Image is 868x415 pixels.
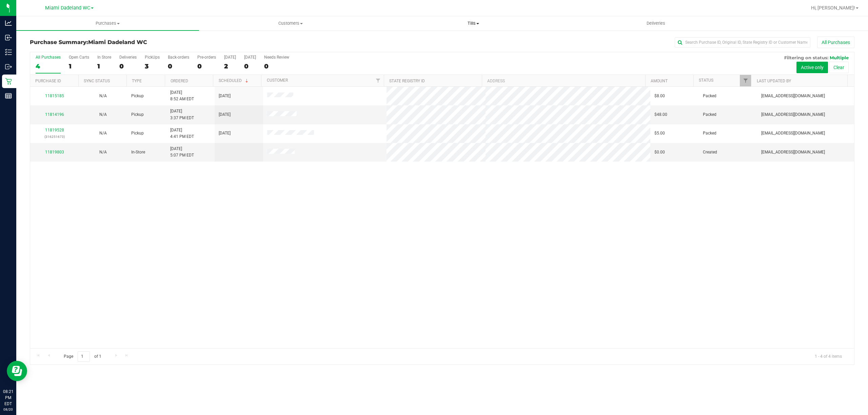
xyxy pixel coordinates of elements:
[3,407,13,412] p: 08/20
[761,111,825,118] span: [EMAIL_ADDRESS][DOMAIN_NAME]
[99,111,107,118] button: N/A
[654,130,665,137] span: $5.00
[170,146,194,159] span: [DATE] 5:07 PM EDT
[389,79,425,83] a: State Registry ID
[5,92,12,99] inline-svg: Reports
[99,131,107,136] span: Not Applicable
[78,351,90,362] input: 1
[219,130,231,137] span: [DATE]
[224,55,236,60] div: [DATE]
[7,361,27,381] iframe: Resource center
[482,75,645,87] th: Address
[699,78,713,83] a: Status
[99,93,107,99] button: N/A
[58,351,107,362] span: Page of 1
[99,149,107,155] button: N/A
[382,16,565,30] a: Tills
[36,62,61,70] div: 4
[69,55,89,60] div: Open Carts
[267,78,288,83] a: Customer
[829,62,849,73] button: Clear
[131,93,144,99] span: Pickup
[168,62,189,70] div: 0
[35,79,61,83] a: Purchase ID
[170,108,194,121] span: [DATE] 3:37 PM EDT
[219,111,231,118] span: [DATE]
[45,94,64,98] a: 11815185
[244,62,256,70] div: 0
[5,78,12,85] inline-svg: Retail
[703,130,716,137] span: Packed
[264,55,289,60] div: Needs Review
[45,150,64,154] a: 11819803
[703,93,716,99] span: Packed
[830,55,849,60] span: Multiple
[740,75,751,86] a: Filter
[99,112,107,117] span: Not Applicable
[5,34,12,41] inline-svg: Inbound
[817,37,854,48] button: All Purchases
[264,62,289,70] div: 0
[654,93,665,99] span: $8.00
[675,37,810,47] input: Search Purchase ID, Original ID, State Registry ID or Customer Name...
[651,79,668,83] a: Amount
[30,39,305,45] h3: Purchase Summary:
[761,130,825,137] span: [EMAIL_ADDRESS][DOMAIN_NAME]
[45,112,64,117] a: 11814196
[199,16,382,30] a: Customers
[99,130,107,137] button: N/A
[131,111,144,118] span: Pickup
[5,49,12,56] inline-svg: Inventory
[84,79,110,83] a: Sync Status
[219,78,250,83] a: Scheduled
[99,94,107,98] span: Not Applicable
[811,5,855,11] span: Hi, [PERSON_NAME]!
[654,111,667,118] span: $48.00
[761,149,825,155] span: [EMAIL_ADDRESS][DOMAIN_NAME]
[170,89,194,102] span: [DATE] 8:52 AM EDT
[703,111,716,118] span: Packed
[565,16,747,30] a: Deliveries
[45,128,64,132] a: 11819528
[69,62,89,70] div: 1
[170,127,194,140] span: [DATE] 4:41 PM EDT
[199,20,381,26] span: Customers
[97,55,111,60] div: In Store
[197,55,216,60] div: Pre-orders
[703,149,717,155] span: Created
[637,20,674,26] span: Deliveries
[197,62,216,70] div: 0
[757,79,791,83] a: Last Updated By
[36,55,61,60] div: All Purchases
[219,93,231,99] span: [DATE]
[99,150,107,154] span: Not Applicable
[16,16,199,30] a: Purchases
[5,20,12,26] inline-svg: Analytics
[224,62,236,70] div: 2
[809,351,847,361] span: 1 - 4 of 4 items
[16,20,199,26] span: Purchases
[45,5,90,11] span: Miami Dadeland WC
[784,55,828,60] span: Filtering on status:
[132,79,142,83] a: Type
[97,62,111,70] div: 1
[119,55,137,60] div: Deliveries
[382,20,564,26] span: Tills
[761,93,825,99] span: [EMAIL_ADDRESS][DOMAIN_NAME]
[373,75,384,86] a: Filter
[131,130,144,137] span: Pickup
[796,62,828,73] button: Active only
[34,133,75,140] p: (316251673)
[131,149,145,155] span: In-Store
[119,62,137,70] div: 0
[654,149,665,155] span: $0.00
[244,55,256,60] div: [DATE]
[5,63,12,70] inline-svg: Outbound
[3,389,13,407] p: 08:21 PM EDT
[88,39,147,45] span: Miami Dadeland WC
[171,79,188,83] a: Ordered
[145,55,160,60] div: PickUps
[168,55,189,60] div: Back-orders
[145,62,160,70] div: 3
